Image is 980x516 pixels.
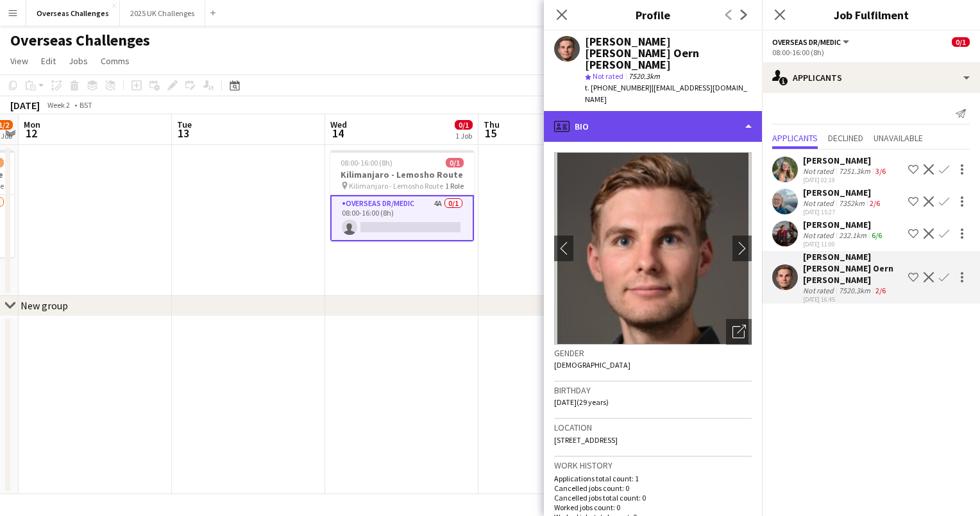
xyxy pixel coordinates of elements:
[445,181,464,191] span: 1 Role
[10,99,40,112] div: [DATE]
[544,111,762,142] div: Bio
[69,55,88,67] span: Jobs
[42,100,74,110] span: Week 2
[554,474,752,483] p: Applications total count: 1
[120,1,205,26] button: 2025 UK Challenges
[803,286,836,295] div: Not rated
[10,31,150,50] h1: Overseas Challenges
[26,1,120,26] button: Overseas Challenges
[803,295,903,304] div: [DATE] 16:45
[330,119,347,130] span: Wed
[341,158,393,168] span: 08:00-16:00 (8h)
[585,83,652,92] span: t. [PHONE_NUMBER]
[772,133,818,142] span: Applicants
[803,155,888,166] div: [PERSON_NAME]
[455,131,472,141] div: 1 Job
[836,198,867,208] div: 7352km
[63,53,93,69] a: Jobs
[554,460,752,471] h3: Work history
[554,347,752,359] h3: Gender
[803,198,836,208] div: Not rated
[175,126,192,141] span: 13
[803,166,836,176] div: Not rated
[872,230,882,240] app-skills-label: 6/6
[554,422,752,433] h3: Location
[349,181,443,191] span: Kilimanjaro - Lemosho Route
[626,71,663,81] span: 7520.3km
[101,55,130,67] span: Comms
[762,62,980,93] div: Applicants
[585,36,752,71] div: [PERSON_NAME] [PERSON_NAME] Oern [PERSON_NAME]
[554,493,752,503] p: Cancelled jobs total count: 0
[5,53,33,69] a: View
[772,37,851,47] button: Overseas Dr/Medic
[762,6,980,23] h3: Job Fulfilment
[10,55,28,67] span: View
[446,158,464,168] span: 0/1
[80,100,92,110] div: BST
[544,6,762,23] h3: Profile
[177,119,192,130] span: Tue
[803,251,903,286] div: [PERSON_NAME] [PERSON_NAME] Oern [PERSON_NAME]
[554,503,752,512] p: Worked jobs count: 0
[772,37,841,47] span: Overseas Dr/Medic
[803,187,883,198] div: [PERSON_NAME]
[41,55,56,67] span: Edit
[828,133,863,142] span: Declined
[803,240,884,248] div: [DATE] 11:00
[22,126,40,141] span: 12
[803,208,883,216] div: [DATE] 15:27
[554,483,752,493] p: Cancelled jobs count: 0
[803,176,888,184] div: [DATE] 02:19
[803,230,836,240] div: Not rated
[554,384,752,396] h3: Birthday
[330,195,474,241] app-card-role: Overseas Dr/Medic4A0/108:00-16:00 (8h)
[482,126,500,141] span: 15
[952,37,970,47] span: 0/1
[803,219,884,230] div: [PERSON_NAME]
[96,53,135,69] a: Comms
[726,319,752,345] div: Open photos pop-in
[874,133,923,142] span: Unavailable
[554,435,618,445] span: [STREET_ADDRESS]
[875,166,886,176] app-skills-label: 3/6
[870,198,880,208] app-skills-label: 2/6
[836,286,873,295] div: 7520.3km
[455,120,473,130] span: 0/1
[36,53,61,69] a: Edit
[330,150,474,241] app-job-card: 08:00-16:00 (8h)0/1Kilimanjaro - Lemosho Route Kilimanjaro - Lemosho Route1 RoleOverseas Dr/Medic...
[330,169,474,180] h3: Kilimanjaro - Lemosho Route
[585,83,747,104] span: | [EMAIL_ADDRESS][DOMAIN_NAME]
[593,71,623,81] span: Not rated
[836,230,869,240] div: 232.1km
[554,360,630,370] span: [DEMOGRAPHIC_DATA]
[554,152,752,345] img: Crew avatar or photo
[554,397,609,407] span: [DATE] (29 years)
[772,47,970,57] div: 08:00-16:00 (8h)
[875,286,886,295] app-skills-label: 2/6
[836,166,873,176] div: 7251.3km
[328,126,347,141] span: 14
[24,119,40,130] span: Mon
[484,119,500,130] span: Thu
[21,299,68,312] div: New group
